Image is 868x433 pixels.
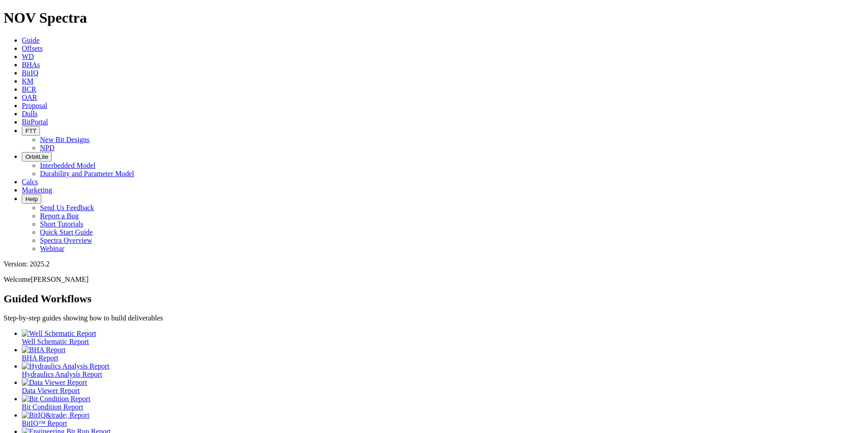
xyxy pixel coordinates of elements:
[4,10,864,26] h1: NOV Spectra
[40,245,64,252] a: Webinar
[22,346,864,362] a: BHA Report BHA Report
[22,379,87,387] img: Data Viewer Report
[22,178,38,186] a: Calcs
[22,186,52,194] a: Marketing
[25,196,38,202] span: Help
[22,110,38,118] a: Dulls
[22,395,90,403] img: Bit Condition Report
[22,152,52,162] button: OrbitLite
[40,170,134,177] a: Durability and Parameter Model
[40,204,94,212] a: Send Us Feedback
[22,61,40,69] a: BHAs
[22,370,102,378] span: Hydraulics Analysis Report
[22,379,864,394] a: Data Viewer Report Data Viewer Report
[25,153,48,160] span: OrbitLite
[22,338,89,345] span: Well Schematic Report
[4,314,864,322] p: Step-by-step guides showing how to build deliverables
[22,411,864,427] a: BitIQ&trade; Report BitIQ™ Report
[22,411,89,419] img: BitIQ&trade; Report
[40,212,79,220] a: Report a Bug
[22,395,864,411] a: Bit Condition Report Bit Condition Report
[22,419,67,427] span: BitIQ™ Report
[22,362,109,370] img: Hydraulics Analysis Report
[22,346,65,354] img: BHA Report
[22,77,34,85] a: KM
[22,53,34,60] a: WD
[22,362,864,378] a: Hydraulics Analysis Report Hydraulics Analysis Report
[25,128,36,134] span: FTT
[22,330,96,338] img: Well Schematic Report
[22,118,48,126] a: BitPortal
[40,144,54,152] a: NPD
[40,220,84,228] a: Short Tutorials
[22,93,37,101] a: OAR
[22,194,41,204] button: Help
[22,69,38,77] a: BitIQ
[22,354,58,362] span: BHA Report
[22,387,80,394] span: Data Viewer Report
[4,293,864,305] h2: Guided Workflows
[40,136,89,143] a: New Bit Designs
[22,36,39,44] a: Guide
[31,276,89,283] span: [PERSON_NAME]
[22,403,83,411] span: Bit Condition Report
[40,236,92,244] a: Spectra Overview
[22,126,40,136] button: FTT
[4,260,864,268] div: Version: 2025.2
[22,330,864,345] a: Well Schematic Report Well Schematic Report
[40,162,95,169] a: Interbedded Model
[22,102,47,109] a: Proposal
[22,44,43,52] a: Offsets
[22,85,36,93] a: BCR
[4,276,864,284] p: Welcome
[40,228,93,236] a: Quick Start Guide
